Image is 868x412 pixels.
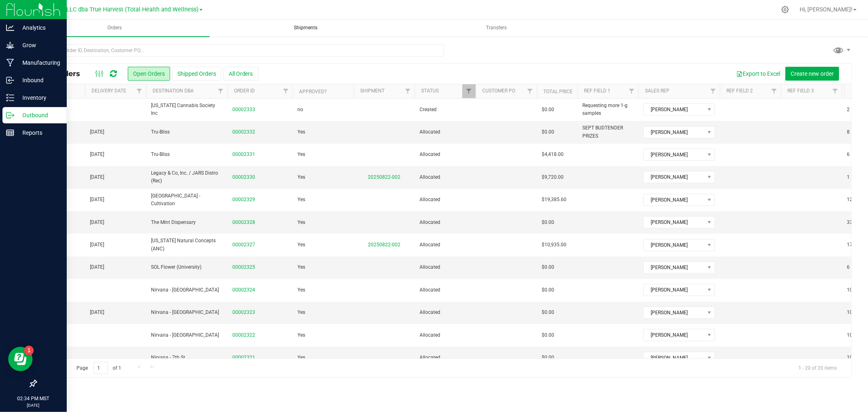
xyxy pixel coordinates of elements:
span: [DATE] [90,173,104,181]
button: Shipped Orders [172,67,221,81]
a: 00002329 [232,196,255,204]
span: Yes [297,331,305,339]
span: Allocated [420,286,471,294]
span: Yes [297,286,305,294]
span: Orders [96,24,133,31]
a: 20250822-002 [368,174,400,180]
a: Filter [625,84,638,98]
span: Nirvana - 7th St [151,354,223,362]
span: [PERSON_NAME] [644,194,704,206]
span: $0.00 [542,354,554,362]
p: Grow [14,40,63,50]
a: 00002324 [232,286,255,294]
span: 12 [847,196,853,204]
span: $10,935.00 [542,241,566,249]
span: [PERSON_NAME] [644,149,704,160]
span: [DATE] [90,128,104,136]
a: Ref Field 3 [787,88,814,94]
span: $0.00 [542,309,554,316]
a: Filter [279,84,293,98]
a: 00002323 [232,309,255,316]
a: Filter [462,84,476,98]
span: [PERSON_NAME] [644,239,704,251]
p: Analytics [14,23,63,33]
span: [GEOGRAPHIC_DATA] - Cultivation [151,192,223,208]
span: Hi, [PERSON_NAME]! [800,6,853,13]
a: Customer PO [482,88,515,94]
iframe: Resource center [8,347,33,371]
span: Allocated [420,196,471,204]
span: [PERSON_NAME] [644,307,704,318]
span: 10 [847,331,853,339]
div: Manage settings [780,6,790,13]
a: 00002331 [232,151,255,158]
span: Allocated [420,219,471,226]
a: Total Price [543,89,573,94]
a: Transfers [401,20,591,37]
span: $4,418.00 [542,151,564,158]
a: Filter [767,84,781,98]
a: Filter [133,84,146,98]
a: Order ID [234,88,255,94]
span: Create new order [791,70,834,77]
span: Tru-Bliss [151,128,223,136]
span: Legacy & Co, Inc. / JARS Distro (Rec) [151,169,223,185]
span: $9,720.00 [542,173,564,181]
span: Yes [297,128,305,136]
span: Allocated [420,151,471,158]
span: SOL Flower (University) [151,263,223,271]
span: Yes [297,151,305,158]
span: $0.00 [542,106,554,114]
span: [PERSON_NAME] [644,217,704,228]
span: [DATE] [90,241,104,249]
span: 2 [847,106,850,114]
a: 00002322 [232,331,255,339]
span: 6 [847,151,850,158]
span: Allocated [420,241,471,249]
inline-svg: Inbound [6,76,14,84]
a: 20250822-002 [368,242,400,248]
span: Nirvana - [GEOGRAPHIC_DATA] [151,331,223,339]
a: Destination DBA [153,88,194,94]
span: Allocated [420,173,471,181]
span: Allocated [420,128,471,136]
span: [PERSON_NAME] [644,104,704,115]
inline-svg: Grow [6,41,14,49]
span: DXR FINANCE 4 LLC dba True Harvest (Total Health and Wellness) [24,6,199,13]
a: Approved? [299,89,327,94]
iframe: Resource center unread badge [24,346,34,355]
span: $19,385.60 [542,196,566,204]
span: $0.00 [542,263,554,271]
span: Yes [297,354,305,362]
p: Reports [14,128,63,138]
span: Allocated [420,309,471,316]
span: Yes [297,173,305,181]
span: SEPT BUDTENDER PRIZES [582,124,634,140]
span: [DATE] [90,196,104,204]
a: Filter [829,84,842,98]
inline-svg: Reports [6,129,14,137]
span: Yes [297,219,305,226]
button: Open Orders [128,67,170,81]
p: Manufacturing [14,58,63,68]
span: 1 - 20 of 20 items [792,362,843,374]
a: 00002328 [232,219,255,226]
span: Yes [297,263,305,271]
a: 00002332 [232,128,255,136]
span: Allocated [420,263,471,271]
a: 00002330 [232,173,255,181]
button: Export to Excel [731,67,785,81]
span: 10 [847,354,853,362]
span: [PERSON_NAME] [644,127,704,138]
span: Tru-Bliss [151,151,223,158]
span: Allocated [420,331,471,339]
inline-svg: Inventory [6,94,14,102]
span: [PERSON_NAME] [644,284,704,296]
span: [PERSON_NAME] [644,352,704,364]
span: Created [420,106,471,114]
span: 1 [847,173,850,181]
span: $0.00 [542,128,554,136]
span: Requesting more 1-g samples [582,102,634,117]
a: 00002333 [232,106,255,114]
